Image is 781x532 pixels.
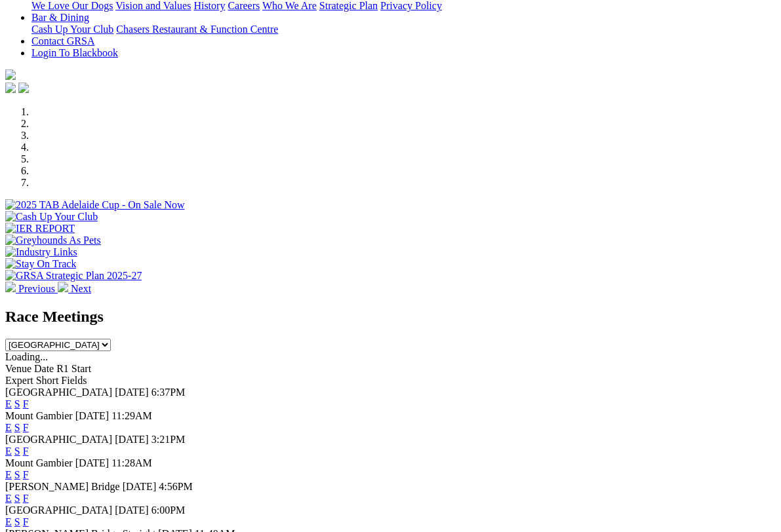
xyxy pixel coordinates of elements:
a: Previous [5,283,58,294]
span: R1 Start [56,363,91,374]
span: Expert [5,375,33,386]
span: 11:29AM [111,410,152,421]
a: E [5,493,12,504]
img: Greyhounds As Pets [5,235,101,246]
span: [DATE] [75,410,110,421]
a: E [5,446,12,457]
span: Short [36,375,59,386]
img: logo-grsa-white.png [5,69,16,80]
a: Contact GRSA [31,35,94,47]
a: Next [58,283,91,294]
a: Bar & Dining [31,12,89,23]
a: F [23,398,29,409]
a: F [23,469,29,480]
img: Industry Links [5,246,77,258]
img: facebook.svg [5,83,16,93]
span: 11:28AM [111,457,152,468]
span: [DATE] [75,457,110,468]
a: S [14,493,20,504]
span: [DATE] [115,504,149,516]
span: Mount Gambier [5,410,73,421]
img: Cash Up Your Club [5,211,98,223]
a: S [14,446,20,457]
span: [DATE] [115,434,149,445]
img: chevron-left-pager-white.svg [5,282,16,292]
span: 4:56PM [159,481,193,492]
a: S [14,469,20,480]
a: S [14,516,20,527]
a: S [14,422,20,433]
a: F [23,446,29,457]
a: E [5,422,12,433]
span: Fields [61,375,87,386]
span: Date [34,363,54,374]
a: Login To Blackbook [31,47,118,58]
span: 6:37PM [151,387,186,398]
span: [DATE] [123,481,157,492]
span: [GEOGRAPHIC_DATA] [5,387,112,398]
a: F [23,516,29,527]
a: Chasers Restaurant & Function Centre [116,24,278,35]
img: twitter.svg [18,83,29,93]
span: [GEOGRAPHIC_DATA] [5,434,112,445]
a: E [5,398,12,409]
img: 2025 TAB Adelaide Cup - On Sale Now [5,199,185,211]
span: Venue [5,363,31,374]
a: F [23,422,29,433]
span: [PERSON_NAME] Bridge [5,481,120,492]
a: E [5,516,12,527]
span: Previous [18,283,55,294]
a: S [14,398,20,409]
a: E [5,469,12,480]
span: Next [71,283,91,294]
a: F [23,493,29,504]
a: Cash Up Your Club [31,24,113,35]
span: 3:21PM [151,434,186,445]
span: [GEOGRAPHIC_DATA] [5,504,112,516]
span: [DATE] [115,387,149,398]
img: Stay On Track [5,258,76,270]
div: Bar & Dining [31,24,776,35]
h2: Race Meetings [5,308,776,326]
img: IER REPORT [5,223,75,235]
img: GRSA Strategic Plan 2025-27 [5,270,142,282]
span: 6:00PM [151,504,186,516]
span: Loading... [5,351,48,362]
img: chevron-right-pager-white.svg [58,282,68,292]
span: Mount Gambier [5,457,73,468]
